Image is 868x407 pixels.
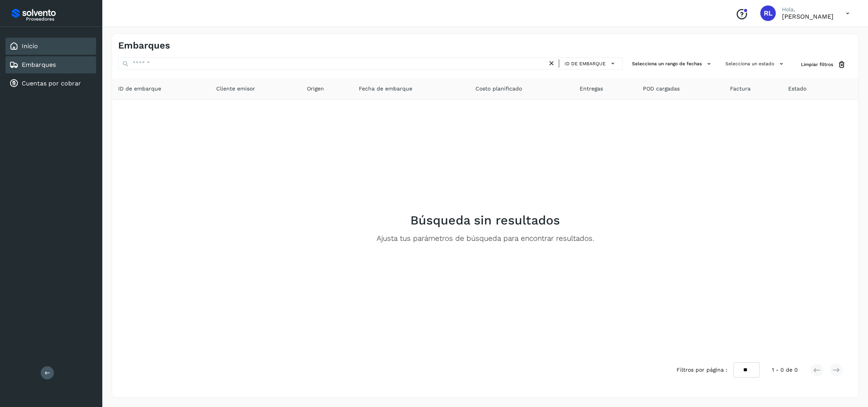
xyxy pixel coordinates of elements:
[26,16,93,22] p: Proveedores
[307,85,324,93] span: Origen
[359,85,412,93] span: Fecha de embarque
[118,40,170,51] h4: Embarques
[562,58,619,69] button: ID de embarque
[5,56,96,73] div: Embarques
[5,38,96,55] div: Inicio
[629,57,716,70] button: Selecciona un rango de fechas
[643,85,680,93] span: POD cargadas
[216,85,255,93] span: Cliente emisor
[730,85,751,93] span: Factura
[118,85,161,93] span: ID de embarque
[5,75,96,92] div: Cuentas por cobrar
[788,85,806,93] span: Estado
[782,6,834,13] p: Hola,
[410,213,560,228] h2: Búsqueda sin resultados
[475,85,522,93] span: Costo planificado
[22,61,56,68] a: Embarques
[772,366,798,374] span: 1 - 0 de 0
[795,57,852,72] button: Limpiar filtros
[801,61,833,68] span: Limpiar filtros
[580,85,603,93] span: Entregas
[677,366,727,374] span: Filtros por página :
[377,234,594,243] p: Ajusta tus parámetros de búsqueda para encontrar resultados.
[22,42,38,50] a: Inicio
[22,80,81,87] a: Cuentas por cobrar
[565,60,606,67] span: ID de embarque
[722,57,789,70] button: Selecciona un estado
[782,13,834,20] p: Rafael Lopez Arceo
